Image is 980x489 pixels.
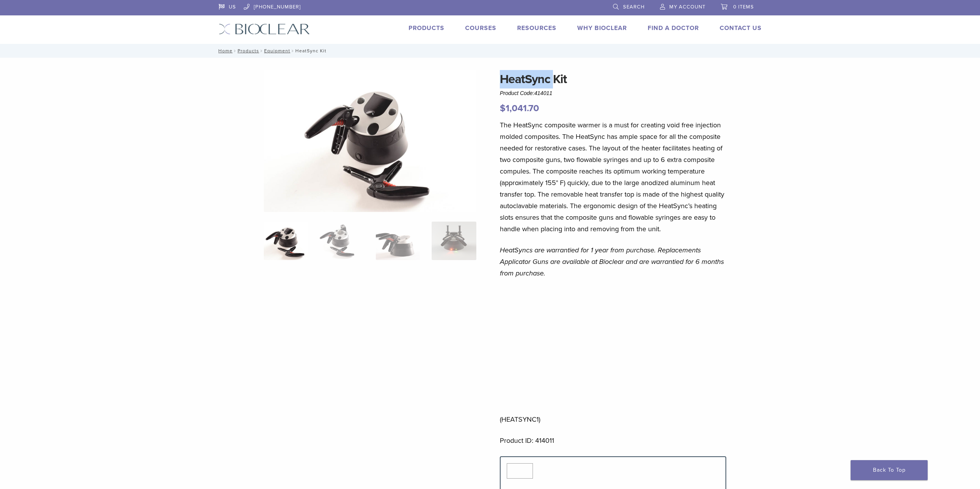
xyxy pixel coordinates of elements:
p: Product ID: 414011 [500,435,726,446]
a: Courses [465,24,496,32]
img: HeatSync Kit - Image 2 [320,222,364,260]
p: (HEATSYNC1) [500,289,726,425]
img: Bioclear [219,23,310,35]
a: Back To Top [851,460,928,480]
span: / [259,49,264,53]
a: Home [216,48,233,53]
bdi: 1,041.70 [500,103,539,114]
span: / [233,49,238,53]
a: Why Bioclear [577,24,627,32]
img: HeatSync-Kit-4-324x324.jpg [264,222,308,260]
span: My Account [669,4,705,10]
nav: HeatSync Kit [213,44,767,58]
a: Find A Doctor [648,24,699,32]
img: HeatSync Kit-4 [264,70,476,212]
span: / [290,49,295,53]
p: The HeatSync composite warmer is a must for creating void free injection molded composites. The H... [500,119,726,235]
img: HeatSync Kit - Image 4 [432,222,476,260]
span: 414011 [534,90,553,96]
span: Search [623,4,645,10]
span: 0 items [733,4,754,10]
h1: HeatSync Kit [500,70,726,88]
span: Product Code: [500,90,552,96]
a: Contact Us [720,24,762,32]
span: $ [500,103,506,114]
em: HeatSyncs are warrantied for 1 year from purchase. Replacements Applicator Guns are available at ... [500,246,724,277]
a: Products [238,48,259,53]
img: HeatSync Kit - Image 3 [376,222,420,260]
a: Products [409,24,444,32]
a: Equipment [264,48,290,53]
a: Resources [517,24,556,32]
